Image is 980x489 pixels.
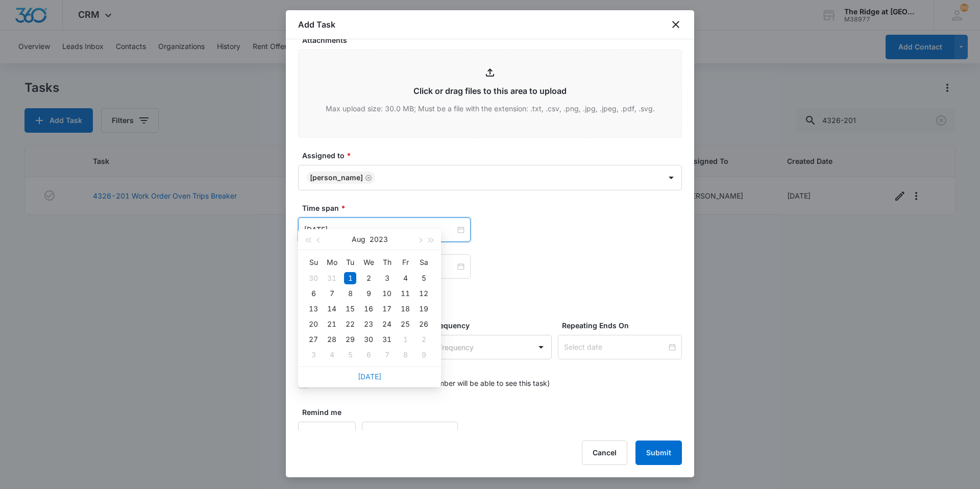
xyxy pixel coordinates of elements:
[396,316,414,332] td: 2023-08-25
[304,316,323,332] td: 2023-08-20
[359,301,378,316] td: 2023-08-16
[670,18,682,31] button: close
[362,318,375,330] div: 23
[326,272,338,284] div: 31
[344,287,356,300] div: 8
[399,318,411,330] div: 25
[341,301,359,316] td: 2023-08-15
[307,333,320,346] div: 27
[304,254,323,271] th: Su
[302,150,686,161] label: Assigned to
[302,407,360,418] label: Remind me
[635,441,682,465] button: Submit
[381,318,393,330] div: 24
[298,18,335,31] h1: Add Task
[414,271,433,286] td: 2023-08-05
[378,286,396,301] td: 2023-08-10
[341,316,359,332] td: 2023-08-22
[582,441,627,465] button: Cancel
[298,422,356,446] input: Number
[362,349,375,361] div: 6
[341,332,359,347] td: 2023-08-29
[304,347,323,362] td: 2023-09-03
[399,333,411,346] div: 1
[307,303,320,315] div: 13
[344,303,356,315] div: 15
[378,254,396,271] th: Th
[302,35,686,45] label: Attachments
[326,349,338,361] div: 4
[358,372,381,381] a: [DATE]
[414,254,433,271] th: Sa
[432,320,556,331] label: Frequency
[414,286,433,301] td: 2023-08-12
[362,303,375,315] div: 16
[399,272,411,284] div: 4
[381,303,393,315] div: 17
[418,318,430,330] div: 26
[564,341,667,353] input: Select date
[381,349,393,361] div: 7
[378,347,396,362] td: 2023-09-07
[414,332,433,347] td: 2023-09-02
[378,332,396,347] td: 2023-08-31
[418,287,430,300] div: 12
[352,229,365,250] button: Aug
[418,333,430,346] div: 2
[310,174,363,181] div: [PERSON_NAME]
[381,333,393,346] div: 31
[326,333,338,346] div: 28
[323,271,341,286] td: 2023-07-31
[359,347,378,362] td: 2023-09-06
[359,271,378,286] td: 2023-08-02
[304,271,323,286] td: 2023-07-30
[418,272,430,284] div: 5
[399,287,411,300] div: 11
[359,286,378,301] td: 2023-08-09
[362,287,375,300] div: 9
[326,303,338,315] div: 14
[414,347,433,362] td: 2023-09-09
[307,349,320,361] div: 3
[304,224,455,235] input: Aug 1, 2023
[418,349,430,361] div: 9
[359,254,378,271] th: We
[562,320,686,331] label: Repeating Ends On
[359,332,378,347] td: 2023-08-30
[341,271,359,286] td: 2023-08-01
[344,272,356,284] div: 1
[323,332,341,347] td: 2023-08-28
[307,287,320,300] div: 6
[378,316,396,332] td: 2023-08-24
[307,272,320,284] div: 30
[323,301,341,316] td: 2023-08-14
[344,318,356,330] div: 22
[323,286,341,301] td: 2023-08-07
[378,271,396,286] td: 2023-08-03
[381,287,393,300] div: 10
[396,332,414,347] td: 2023-09-01
[359,316,378,332] td: 2023-08-23
[302,203,686,213] label: Time span
[363,174,372,181] div: Remove Ricardo Marin
[323,347,341,362] td: 2023-09-04
[304,332,323,347] td: 2023-08-27
[418,303,430,315] div: 19
[304,286,323,301] td: 2023-08-06
[344,349,356,361] div: 5
[378,301,396,316] td: 2023-08-17
[362,272,375,284] div: 2
[362,333,375,346] div: 30
[396,254,414,271] th: Fr
[396,347,414,362] td: 2023-09-08
[381,272,393,284] div: 3
[399,303,411,315] div: 18
[326,318,338,330] div: 21
[396,301,414,316] td: 2023-08-18
[341,286,359,301] td: 2023-08-08
[326,287,338,300] div: 7
[370,229,388,250] button: 2023
[396,271,414,286] td: 2023-08-04
[344,333,356,346] div: 29
[341,347,359,362] td: 2023-09-05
